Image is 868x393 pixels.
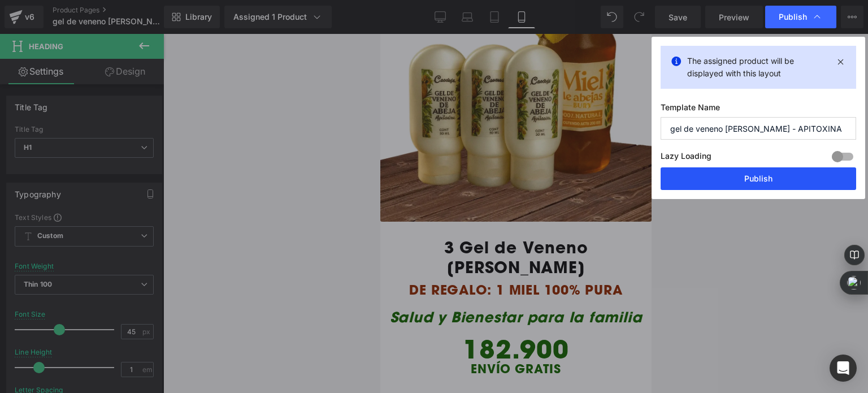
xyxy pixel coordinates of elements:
[10,273,262,292] i: Salud y Bienestar para la familia
[661,167,856,190] button: Publish
[661,102,856,117] label: Template Name
[687,55,830,80] p: The assigned product will be displayed with this layout
[779,12,807,22] span: Publish
[661,149,711,167] label: Lazy Loading
[830,355,857,382] div: Open Intercom Messenger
